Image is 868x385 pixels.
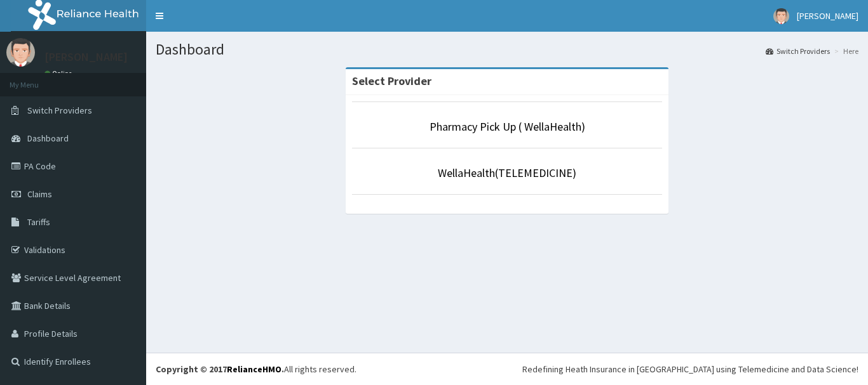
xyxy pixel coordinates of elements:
[27,188,52,200] span: Claims
[156,41,858,58] h1: Dashboard
[773,8,789,24] img: User Image
[44,69,75,78] a: Online
[146,353,868,385] footer: All rights reserved.
[352,74,431,88] strong: Select Provider
[831,46,858,56] li: Here
[6,38,35,67] img: User Image
[44,51,128,63] p: [PERSON_NAME]
[797,10,858,22] span: [PERSON_NAME]
[438,166,576,180] a: WellaHealth(TELEMEDICINE)
[27,216,50,228] span: Tariffs
[227,363,281,375] a: RelianceHMO
[27,105,92,116] span: Switch Providers
[430,119,585,134] a: Pharmacy Pick Up ( WellaHealth)
[766,46,830,56] a: Switch Providers
[27,133,69,144] span: Dashboard
[156,363,284,375] strong: Copyright © 2017 .
[522,363,858,375] div: Redefining Heath Insurance in [GEOGRAPHIC_DATA] using Telemedicine and Data Science!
